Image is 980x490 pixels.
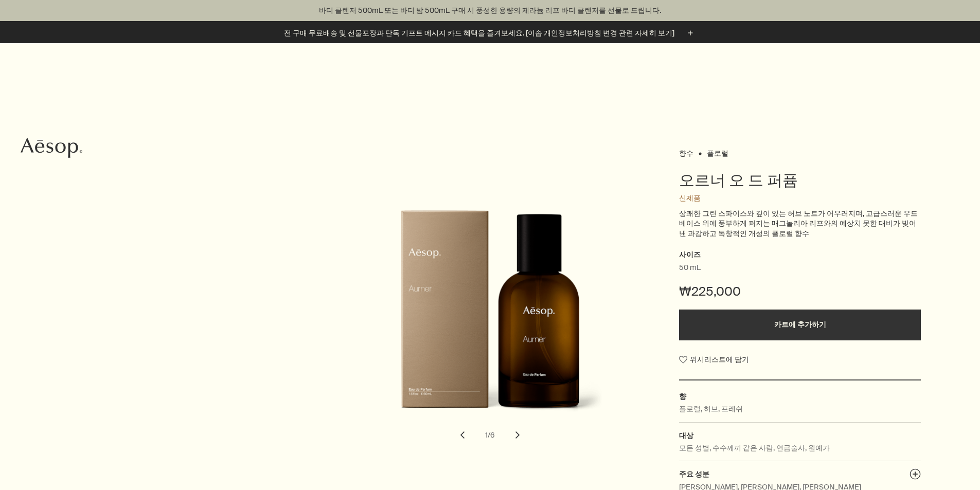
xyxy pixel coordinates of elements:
div: 오르너 오 드 퍼퓸 [327,207,653,446]
h1: 오르너 오 드 퍼퓸 [679,170,921,191]
p: 전 구매 무료배송 및 선물포장과 단독 기프트 메시지 카드 혜택을 즐겨보세요. [이솝 개인정보처리방침 변경 관련 자세히 보기] [284,28,674,39]
span: ₩225,000 [679,283,741,300]
p: 상쾌한 그린 스파이스와 깊이 있는 허브 노트가 어우러지며, 고급스러운 우드 베이스 위에 풍부하게 퍼지는 매그놀리아 리프와의 예상치 못한 대비가 빚어낸 과감하고 독창적인 개성의... [679,209,921,239]
button: 전 구매 무료배송 및 선물포장과 단독 기프트 메시지 카드 혜택을 즐겨보세요. [이솝 개인정보처리방침 변경 관련 자세히 보기] [284,27,696,39]
span: 50 mL [679,263,701,273]
button: previous slide [451,424,474,446]
p: 모든 성별, 수수께끼 같은 사람, 연금술사, 원예가 [679,442,830,453]
button: 카트에 추가하기 - ₩225,000 [679,310,921,340]
svg: Aesop [21,138,82,158]
button: 주요 성분 [910,468,921,483]
p: 플로럴, 허브, 프레쉬 [679,403,743,414]
button: next slide [506,424,529,446]
span: 주요 성분 [679,469,709,479]
h2: 사이즈 [679,249,921,261]
button: 위시리스트에 담기 [679,351,749,369]
h2: 향 [679,391,921,402]
a: 플로럴 [707,149,728,154]
img: Side of a brown Aurner Eau de Parfum carton packaging. [393,210,619,430]
p: 바디 클렌저 500mL 또는 바디 밤 500mL 구매 시 풍성한 용량의 제라늄 리프 바디 클렌저를 선물로 드립니다. [10,5,970,16]
a: 향수 [679,149,693,154]
a: Aesop [18,135,85,164]
h2: 대상 [679,430,921,441]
